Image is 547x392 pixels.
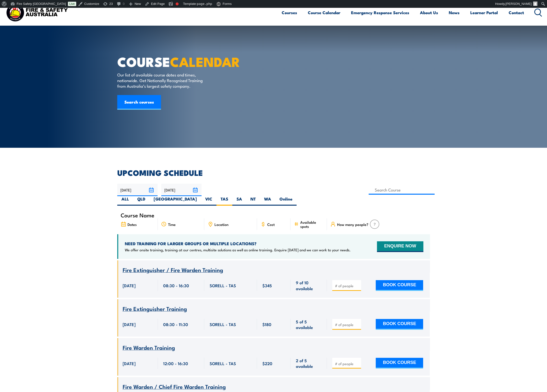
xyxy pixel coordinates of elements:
[168,222,176,226] span: Time
[376,280,423,291] button: BOOK COURSE
[335,361,359,366] input: # of people
[128,222,137,226] span: Dates
[267,222,275,226] span: Cost
[123,343,175,351] span: Fire Warden Training
[210,360,236,366] span: SORELL - TAS
[420,6,438,19] a: About Us
[337,222,368,226] span: How many people?
[117,169,430,176] h2: UPCOMING SCHEDULE
[376,358,423,369] button: BOOK COURSE
[163,360,188,366] span: 12:00 - 16:30
[377,241,423,252] button: ENQUIRE NOW
[260,196,275,206] label: WA
[296,280,322,291] span: 9 of 10 available
[117,184,158,196] input: From date
[123,382,226,391] span: Fire Warden / Chief Fire Warden Training
[308,6,340,19] a: Course Calendar
[275,196,297,206] label: Online
[282,6,297,19] a: Courses
[123,384,226,390] a: Fire Warden / Chief Fire Warden Training
[161,184,202,196] input: To date
[123,321,136,327] span: [DATE]
[163,283,189,288] span: 08:30 - 16:30
[215,222,228,226] span: Location
[197,2,212,6] span: page.php
[123,345,175,351] a: Fire Warden Training
[376,319,423,330] button: BOOK COURSE
[210,321,236,327] span: SORELL - TAS
[125,247,351,252] p: We offer onsite training, training at our centres, multisite solutions as well as online training...
[123,304,187,313] span: Fire Extinguisher Training
[123,306,187,312] a: Fire Extinguisher Training
[123,265,223,274] span: Fire Extinguisher / Fire Warden Training
[470,6,498,19] a: Learner Portal
[262,283,272,288] span: $345
[210,283,236,288] span: SORELL - TAS
[163,321,188,327] span: 08:30 - 11:30
[509,6,524,19] a: Contact
[262,360,272,366] span: $220
[133,196,150,206] label: QLD
[216,196,232,206] label: TAS
[125,241,351,246] h4: NEED TRAINING FOR LARGER GROUPS OR MULTIPLE LOCATIONS?
[201,196,216,206] label: VIC
[449,6,460,19] a: News
[300,220,323,228] span: Available spots
[505,2,532,6] span: [PERSON_NAME]
[176,2,179,5] div: Focus keyphrase not set
[121,213,154,217] span: Course Name
[335,283,359,288] input: # of people
[123,283,136,288] span: [DATE]
[262,321,271,327] span: $180
[123,360,136,366] span: [DATE]
[246,196,260,206] label: NT
[123,267,223,273] a: Fire Extinguisher / Fire Warden Training
[68,2,76,6] a: Live
[117,56,238,67] h1: COURSE
[351,6,409,19] a: Emergency Response Services
[170,51,240,71] strong: CALENDAR
[117,72,206,89] p: Our list of available course dates and times, nationwide. Get Nationally Recognised Training from...
[296,358,322,369] span: 2 of 5 available
[117,196,133,206] label: ALL
[150,196,201,206] label: [GEOGRAPHIC_DATA]
[296,319,322,330] span: 5 of 5 available
[335,322,359,327] input: # of people
[117,95,161,110] a: Search courses
[232,196,246,206] label: SA
[369,185,435,195] input: Search Course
